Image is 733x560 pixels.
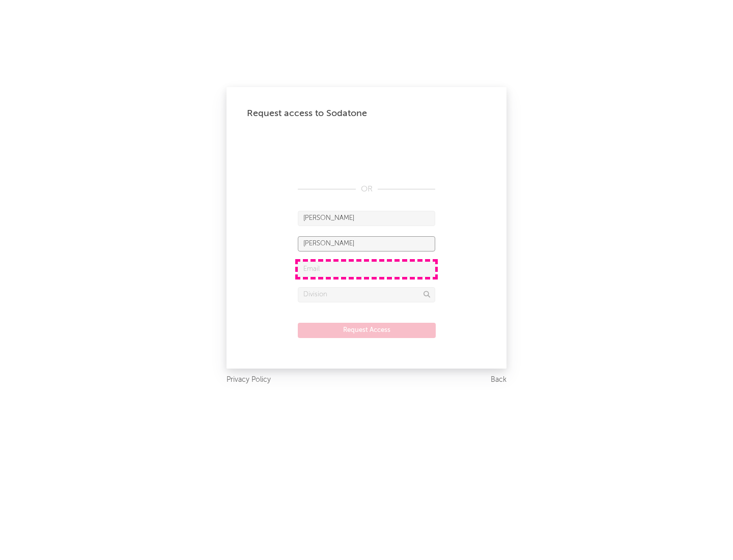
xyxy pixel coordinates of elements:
[298,323,436,338] button: Request Access
[298,262,435,277] input: Email
[227,374,271,386] a: Privacy Policy
[298,287,435,302] input: Division
[298,183,435,195] div: OR
[298,211,435,226] input: First Name
[298,236,435,251] input: Last Name
[247,107,486,120] div: Request access to Sodatone
[491,374,506,386] a: Back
